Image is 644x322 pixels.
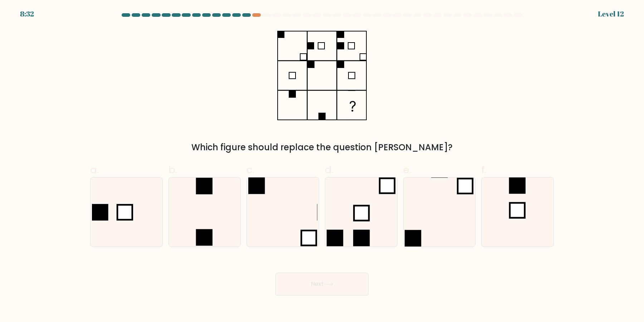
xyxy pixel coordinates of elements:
[247,163,254,177] span: c.
[598,9,624,19] div: Level 12
[20,9,34,19] div: 8:32
[481,163,486,177] span: f.
[325,163,333,177] span: d.
[94,141,550,154] div: Which figure should replace the question [PERSON_NAME]?
[403,163,411,177] span: e.
[90,163,99,177] span: a.
[169,163,177,177] span: b.
[275,273,369,296] button: Next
